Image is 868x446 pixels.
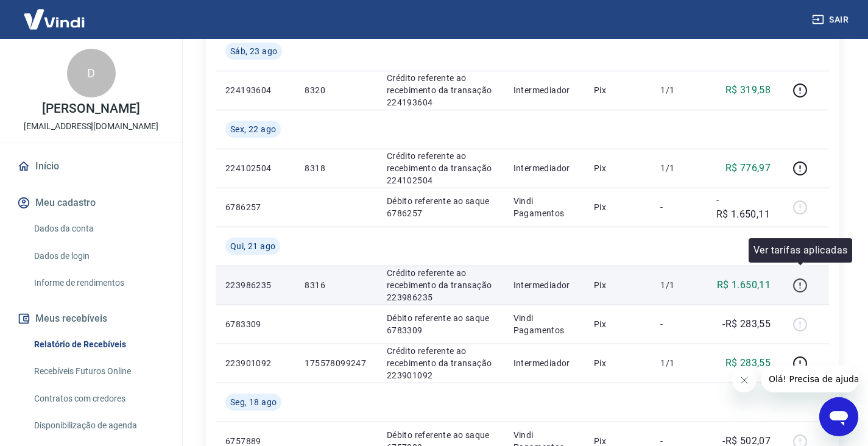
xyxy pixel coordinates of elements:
[725,356,771,370] p: R$ 283,55
[15,189,168,216] button: Meu cadastro
[594,279,641,291] p: Pix
[29,359,168,384] a: Recebíveis Futuros Online
[513,195,574,219] p: Vindi Pagamentos
[24,120,158,133] p: [EMAIL_ADDRESS][DOMAIN_NAME]
[660,279,696,291] p: 1/1
[819,397,858,436] iframe: Botão para abrir a janela de mensagens
[594,84,641,96] p: Pix
[15,1,94,38] img: Vindi
[717,278,771,292] p: R$ 1.650,11
[387,312,494,336] p: Débito referente ao saque 6783309
[660,318,696,330] p: -
[513,312,574,336] p: Vindi Pagamentos
[29,244,168,269] a: Dados de login
[513,357,574,369] p: Intermediador
[15,305,168,332] button: Meus recebíveis
[225,162,285,174] p: 224102504
[15,153,168,180] a: Início
[230,123,276,135] span: Sex, 22 ago
[29,332,168,357] a: Relatório de Recebíveis
[725,83,771,97] p: R$ 319,58
[67,49,116,97] div: D
[594,318,641,330] p: Pix
[660,162,696,174] p: 1/1
[305,162,367,174] p: 8318
[225,279,285,291] p: 223986235
[753,243,847,258] p: Ver tarifas aplicadas
[660,357,696,369] p: 1/1
[29,216,168,241] a: Dados da conta
[225,201,285,213] p: 6786257
[7,9,102,18] span: Olá! Precisa de ajuda?
[230,240,275,252] span: Qui, 21 ago
[387,150,494,186] p: Crédito referente ao recebimento da transação 224102504
[230,396,277,408] span: Seg, 18 ago
[305,357,367,369] p: 175578099247
[725,161,771,175] p: R$ 776,97
[660,84,696,96] p: 1/1
[225,357,285,369] p: 223901092
[513,162,574,174] p: Intermediador
[387,195,494,219] p: Débito referente ao saque 6786257
[29,386,168,411] a: Contratos com credores
[387,72,494,108] p: Crédito referente ao recebimento da transação 224193604
[387,345,494,381] p: Crédito referente ao recebimento da transação 223901092
[810,9,853,31] button: Sair
[761,366,858,392] iframe: Mensagem da empresa
[225,318,285,330] p: 6783309
[594,162,641,174] p: Pix
[513,84,574,96] p: Intermediador
[594,357,641,369] p: Pix
[305,279,367,291] p: 8316
[225,84,285,96] p: 224193604
[716,193,771,222] p: -R$ 1.650,11
[722,317,771,331] p: -R$ 283,55
[305,84,367,96] p: 8320
[660,201,696,213] p: -
[29,271,168,296] a: Informe de rendimentos
[29,413,168,438] a: Disponibilização de agenda
[230,45,277,57] span: Sáb, 23 ago
[387,267,494,303] p: Crédito referente ao recebimento da transação 223986235
[42,102,139,115] p: [PERSON_NAME]
[594,201,641,213] p: Pix
[732,368,757,392] iframe: Fechar mensagem
[513,279,574,291] p: Intermediador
